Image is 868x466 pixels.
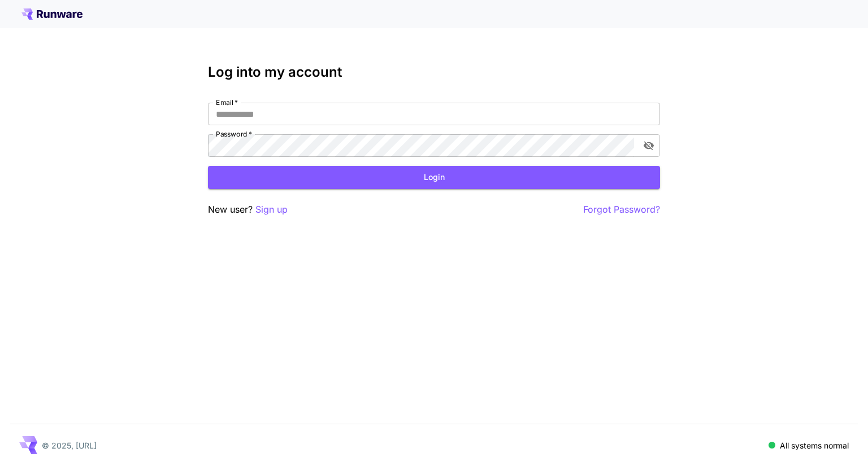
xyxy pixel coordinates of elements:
button: toggle password visibility [639,135,659,156]
button: Forgot Password? [583,203,660,217]
button: Sign up [255,203,288,217]
p: © 2025, [URL] [42,439,97,451]
button: Login [208,166,660,189]
label: Password [216,129,252,139]
p: New user? [208,203,288,217]
h3: Log into my account [208,64,660,80]
p: All systems normal [780,439,849,451]
label: Email [216,98,238,107]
